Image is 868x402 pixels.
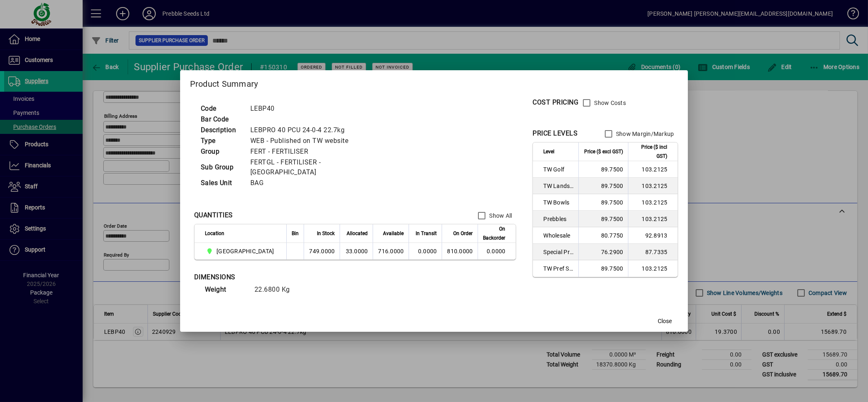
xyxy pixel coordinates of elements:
span: Price ($ incl GST) [633,143,667,161]
span: Bin [292,229,299,238]
td: 103.2125 [628,260,678,277]
td: 89.7500 [578,211,628,227]
td: 716.0000 [373,243,409,259]
td: FERTGL - FERTILISER - [GEOGRAPHIC_DATA] [246,157,397,178]
label: Show All [488,212,512,220]
td: FERT - FERTILISER [246,146,397,157]
span: In Transit [416,229,437,238]
td: 103.2125 [628,211,678,227]
span: Close [658,317,672,326]
label: Show Costs [592,99,626,107]
span: 0.0000 [418,248,437,255]
span: Level [543,147,554,156]
span: TW Pref Sup [543,264,573,273]
td: 89.7500 [578,260,628,277]
h2: Product Summary [180,70,688,94]
td: Code [197,103,246,114]
td: 103.2125 [628,178,678,194]
td: Type [197,136,246,146]
td: 103.2125 [628,194,678,211]
button: Close [652,314,678,328]
td: WEB - Published on TW website [246,136,397,146]
td: 80.7750 [578,227,628,244]
span: Wholesale [543,231,573,240]
td: 749.0000 [304,243,340,259]
div: DIMENSIONS [194,272,401,282]
td: BAG [246,178,397,188]
span: On Backorder [483,224,505,243]
td: 87.7335 [628,244,678,260]
td: Weight [201,284,250,295]
td: 33.0000 [340,243,373,259]
td: Description [197,125,246,136]
span: 810.0000 [447,248,473,255]
span: TW Golf [543,165,573,174]
td: 22.6800 Kg [250,284,300,295]
td: 76.2900 [578,244,628,260]
label: Show Margin/Markup [614,130,674,138]
td: 92.8913 [628,227,678,244]
span: On Order [453,229,473,238]
span: Prebbles [543,215,573,223]
span: Price ($ excl GST) [584,147,623,156]
td: 89.7500 [578,194,628,211]
td: LEBP40 [246,103,397,114]
td: Sub Group [197,157,246,178]
span: CHRISTCHURCH [205,246,278,256]
div: QUANTITIES [194,210,233,220]
span: In Stock [317,229,335,238]
span: TW Bowls [543,198,573,207]
td: Group [197,146,246,157]
td: 89.7500 [578,178,628,194]
span: Allocated [347,229,368,238]
span: Location [205,229,224,238]
td: 103.2125 [628,161,678,178]
td: LEBPRO 40 PCU 24-0-4 22.7kg [246,125,397,136]
td: Bar Code [197,114,246,125]
span: Special Price [543,248,573,256]
td: Sales Unit [197,178,246,188]
span: Available [383,229,404,238]
td: 89.7500 [578,161,628,178]
td: 0.0000 [478,243,516,259]
div: PRICE LEVELS [533,128,578,138]
span: TW Landscaper [543,182,573,190]
div: COST PRICING [533,98,578,107]
span: [GEOGRAPHIC_DATA] [216,247,274,255]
